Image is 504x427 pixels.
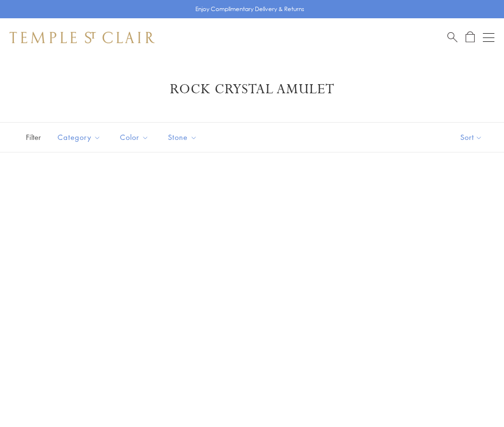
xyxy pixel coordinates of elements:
[24,81,480,98] h1: Rock Crystal Amulet
[53,131,108,143] span: Category
[161,126,204,148] button: Stone
[113,126,156,148] button: Color
[115,131,156,143] span: Color
[10,32,155,43] img: Temple St. Clair
[483,32,494,43] button: Open navigation
[195,4,304,14] p: Enjoy Complimentary Delivery & Returns
[163,131,204,143] span: Stone
[447,31,457,43] a: Search
[439,123,504,152] button: Show sort by
[466,31,475,43] a: Open Shopping Bag
[50,126,108,148] button: Category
